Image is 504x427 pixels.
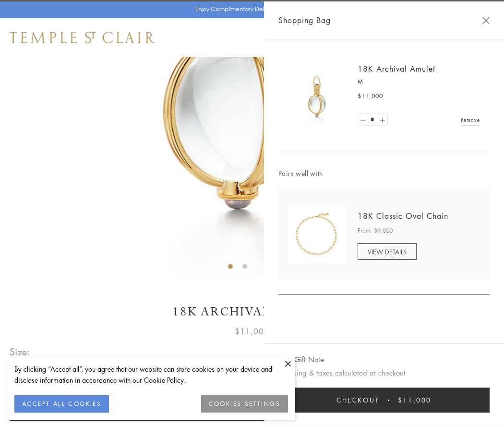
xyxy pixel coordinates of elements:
[377,114,387,126] a: Set quantity to 2
[195,4,304,14] p: Enjoy Complimentary Delivery & Returns
[288,67,346,125] img: 18K Archival Amulet
[358,243,417,260] a: VIEW DETAILS
[358,226,393,236] span: From: $9,000
[461,114,480,125] a: Remove
[358,63,435,74] a: 18K Archival Amulet
[235,325,269,338] span: $11,000
[358,91,383,101] span: $11,000
[278,388,490,413] button: Checkout $11,000
[482,17,490,24] button: Close Shopping Bag
[14,364,288,386] div: By clicking “Accept all”, you agree that our website can store cookies on your device and disclos...
[10,344,31,360] span: Size:
[288,205,346,263] img: N88865-OV18
[358,114,368,126] a: Set quantity to 0
[14,395,109,413] button: ACCEPT ALL COOKIES
[368,247,407,256] span: VIEW DETAILS
[278,367,490,379] p: Shipping & taxes calculated at checkout
[10,303,494,320] h1: 18K Archival Amulet
[278,14,331,26] span: Shopping Bag
[201,395,288,413] button: COOKIES SETTINGS
[278,353,324,365] button: Add Gift Note
[358,77,480,87] p: M
[336,395,379,405] span: Checkout
[278,168,490,179] span: Pairs well with
[358,211,448,221] a: 18K Classic Oval Chain
[10,32,155,43] img: Temple St. Clair
[398,395,432,405] span: $11,000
